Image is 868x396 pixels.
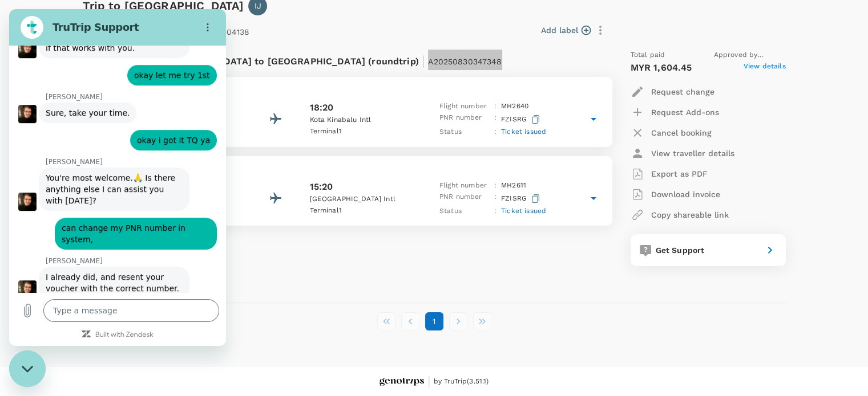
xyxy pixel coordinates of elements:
span: Approved by [714,50,786,61]
iframe: Messaging window [9,9,226,346]
button: Cancel booking [631,123,712,143]
p: Flight number [439,101,490,112]
span: Total paid [631,50,665,61]
p: Copy shareable link [651,209,729,221]
p: [PERSON_NAME] [37,148,217,157]
p: : [494,206,496,217]
p: Cancel booking [651,127,712,138]
p: : [494,126,496,138]
button: Download invoice [631,184,720,205]
button: Request change [631,81,714,102]
button: Add label [541,25,591,36]
p: View traveller details [651,148,734,159]
p: MYR 1,604.45 [631,61,692,75]
p: Status [439,126,490,138]
p: [DATE] [110,165,601,177]
button: Export as PDF [631,164,708,184]
iframe: Button to launch messaging window, 1 unread message [9,350,46,387]
p: : [494,101,496,112]
span: Ticket issued [501,128,546,136]
p: PNR number [439,112,490,126]
p: 18:20 [309,101,333,115]
p: FZISRG [501,112,542,126]
span: You're most welcome.🙏 Is there anything else I can assist you with [DATE]? [37,163,173,197]
span: A20250830347348 [428,57,502,66]
span: okay i got it TQ ya [128,125,201,137]
p: Flight number [439,180,490,191]
p: Request change [651,86,714,97]
button: page 1 [425,312,443,330]
p: [GEOGRAPHIC_DATA] Intl [309,194,412,205]
p: [DATE] [110,86,601,97]
p: Request Add-ons [651,107,719,118]
span: View details [744,61,786,75]
p: : [494,180,496,191]
img: Genotrips - EPOMS [380,378,424,386]
span: Get Support [656,246,705,255]
p: [PERSON_NAME] [37,247,217,256]
button: Upload file [7,290,30,313]
p: [PERSON_NAME] [37,83,217,92]
span: | [422,53,425,69]
p: 15:20 [309,180,333,194]
button: Options menu [187,7,210,30]
a: Built with Zendesk: Visit the Zendesk website in a new tab [86,322,144,330]
p: MH 2611 [501,180,526,191]
p: : [494,191,496,206]
nav: pagination navigation [374,312,494,330]
span: Ticket issued [501,207,546,215]
p: FZISRG [501,191,542,206]
p: PNR number [439,191,490,206]
button: View traveller details [631,143,734,164]
p: MH 2640 [501,101,528,112]
p: Export as PDF [651,168,708,179]
span: okay let me try 1st [125,60,201,72]
span: by TruTrip ( 3.51.1 ) [434,376,489,387]
p: Download invoice [651,189,720,200]
p: Terminal 1 [309,205,412,217]
span: Sure, take your time. [37,98,120,109]
p: Kota Kinabalu Intl [309,115,412,126]
p: Status [439,206,490,217]
button: Copy shareable link [631,205,729,225]
span: can change my PNR number in system, [53,213,201,236]
h2: TruTrip Support [43,11,183,25]
span: I already did, and resent your voucher with the correct number. [37,262,173,285]
p: : [494,112,496,126]
p: Terminal 1 [309,126,412,137]
button: Request Add-ons [631,102,719,123]
p: Flight from [GEOGRAPHIC_DATA] to [GEOGRAPHIC_DATA] (roundtrip) [99,50,502,70]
